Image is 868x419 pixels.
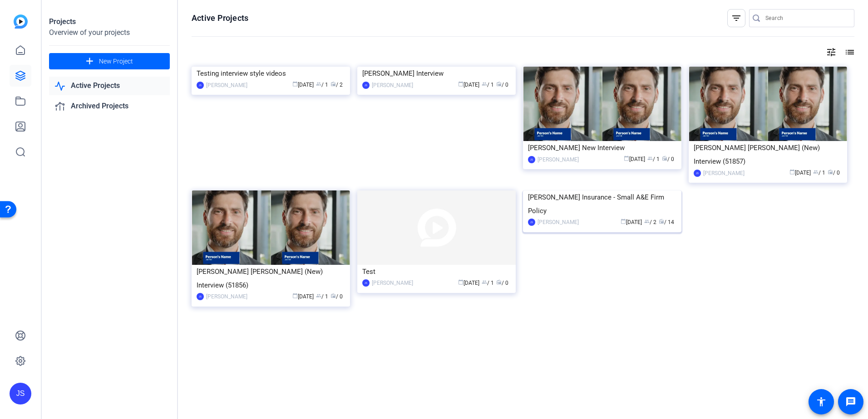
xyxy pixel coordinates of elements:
[458,280,479,286] span: [DATE]
[372,278,413,287] div: [PERSON_NAME]
[292,81,298,87] span: calendar_today
[731,13,742,24] mat-icon: filter_list
[192,13,248,24] h1: Active Projects
[659,219,664,224] span: radio
[845,396,856,407] mat-icon: message
[659,219,674,225] span: / 14
[362,265,511,278] div: Test
[14,15,28,29] img: blue-gradient.svg
[694,170,701,177] div: JS
[292,293,314,300] span: [DATE]
[372,81,413,90] div: [PERSON_NAME]
[197,265,345,292] div: [PERSON_NAME] [PERSON_NAME] (New) Interview (51856)
[482,81,487,87] span: group
[458,82,479,88] span: [DATE]
[330,293,343,300] span: / 0
[49,77,170,95] a: Active Projects
[197,67,345,80] div: Testing interview style videos
[197,82,204,89] div: JS
[496,81,502,87] span: radio
[528,219,535,226] div: JS
[538,218,579,227] div: [PERSON_NAME]
[362,82,370,89] div: JS
[49,97,170,116] a: Archived Projects
[813,170,825,176] span: / 1
[828,170,840,176] span: / 0
[826,47,837,58] mat-icon: tune
[813,169,819,175] span: group
[49,53,170,69] button: New Project
[99,57,133,66] span: New Project
[647,156,653,161] span: group
[316,293,321,298] span: group
[644,219,650,224] span: group
[330,293,336,298] span: radio
[292,82,314,88] span: [DATE]
[206,81,247,90] div: [PERSON_NAME]
[49,16,170,27] div: Projects
[703,169,745,178] div: [PERSON_NAME]
[621,219,642,225] span: [DATE]
[843,47,854,58] mat-icon: list
[292,293,298,298] span: calendar_today
[621,219,626,224] span: calendar_today
[624,156,645,162] span: [DATE]
[765,13,847,24] input: Search
[528,190,676,218] div: [PERSON_NAME] Insurance - Small A&E Firm Policy
[482,82,494,88] span: / 1
[316,81,321,87] span: group
[458,279,464,285] span: calendar_today
[789,169,795,175] span: calendar_today
[789,170,811,176] span: [DATE]
[647,156,660,162] span: / 1
[662,156,674,162] span: / 0
[528,141,676,155] div: [PERSON_NAME] New Interview
[362,279,370,287] div: JS
[828,169,833,175] span: radio
[10,383,31,404] div: JS
[206,292,247,301] div: [PERSON_NAME]
[496,82,508,88] span: / 0
[528,156,535,163] div: JS
[316,293,328,300] span: / 1
[694,141,842,168] div: [PERSON_NAME] [PERSON_NAME] (New) Interview (51857)
[538,155,579,164] div: [PERSON_NAME]
[49,27,170,38] div: Overview of your projects
[330,81,336,87] span: radio
[316,82,328,88] span: / 1
[816,396,827,407] mat-icon: accessibility
[330,82,343,88] span: / 2
[644,219,656,225] span: / 2
[496,279,502,285] span: radio
[197,293,204,300] div: JS
[482,279,487,285] span: group
[362,67,511,80] div: [PERSON_NAME] Interview
[662,156,667,161] span: radio
[496,280,508,286] span: / 0
[624,156,629,161] span: calendar_today
[458,81,464,87] span: calendar_today
[482,280,494,286] span: / 1
[84,56,95,67] mat-icon: add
